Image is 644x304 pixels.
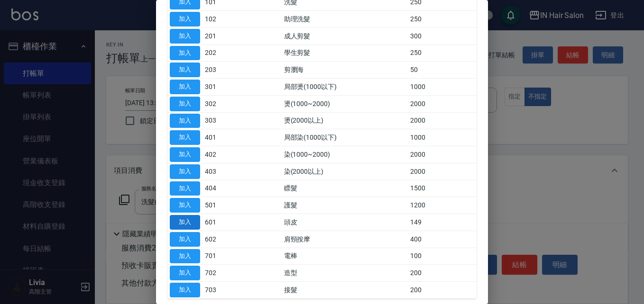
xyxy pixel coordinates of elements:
[408,112,477,129] td: 2000
[202,95,242,112] td: 302
[170,283,200,297] button: 加入
[170,80,200,94] button: 加入
[170,266,200,280] button: 加入
[408,95,477,112] td: 2000
[202,62,242,79] td: 203
[170,249,200,264] button: 加入
[282,11,408,28] td: 助理洗髮
[282,146,408,163] td: 染(1000~2000)
[202,112,242,129] td: 303
[282,45,408,62] td: 學生剪髮
[282,180,408,197] td: 瞟髮
[282,214,408,231] td: 頭皮
[408,282,477,299] td: 200
[202,180,242,197] td: 404
[202,45,242,62] td: 202
[202,214,242,231] td: 601
[282,231,408,248] td: 肩頸按摩
[408,146,477,163] td: 2000
[408,180,477,197] td: 1500
[170,232,200,247] button: 加入
[282,163,408,180] td: 染(2000以上)
[408,129,477,146] td: 1000
[408,231,477,248] td: 400
[408,79,477,96] td: 1000
[282,265,408,282] td: 造型
[170,215,200,230] button: 加入
[202,11,242,28] td: 102
[282,112,408,129] td: 燙(2000以上)
[170,114,200,128] button: 加入
[170,12,200,27] button: 加入
[202,27,242,45] td: 201
[282,62,408,79] td: 剪瀏海
[282,27,408,45] td: 成人剪髮
[282,79,408,96] td: 局部燙(1000以下)
[170,97,200,111] button: 加入
[202,163,242,180] td: 403
[202,282,242,299] td: 703
[170,130,200,145] button: 加入
[170,164,200,179] button: 加入
[202,146,242,163] td: 402
[170,46,200,61] button: 加入
[170,198,200,213] button: 加入
[408,197,477,214] td: 1200
[170,29,200,44] button: 加入
[408,163,477,180] td: 2000
[282,282,408,299] td: 接髮
[282,129,408,146] td: 局部染(1000以下)
[282,248,408,265] td: 電棒
[408,62,477,79] td: 50
[408,27,477,45] td: 300
[202,248,242,265] td: 701
[282,95,408,112] td: 燙(1000~2000)
[170,181,200,196] button: 加入
[202,197,242,214] td: 501
[202,231,242,248] td: 602
[170,147,200,162] button: 加入
[408,214,477,231] td: 149
[170,63,200,77] button: 加入
[408,11,477,28] td: 250
[202,129,242,146] td: 401
[408,265,477,282] td: 200
[202,79,242,96] td: 301
[408,45,477,62] td: 250
[282,197,408,214] td: 護髮
[202,265,242,282] td: 702
[408,248,477,265] td: 100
